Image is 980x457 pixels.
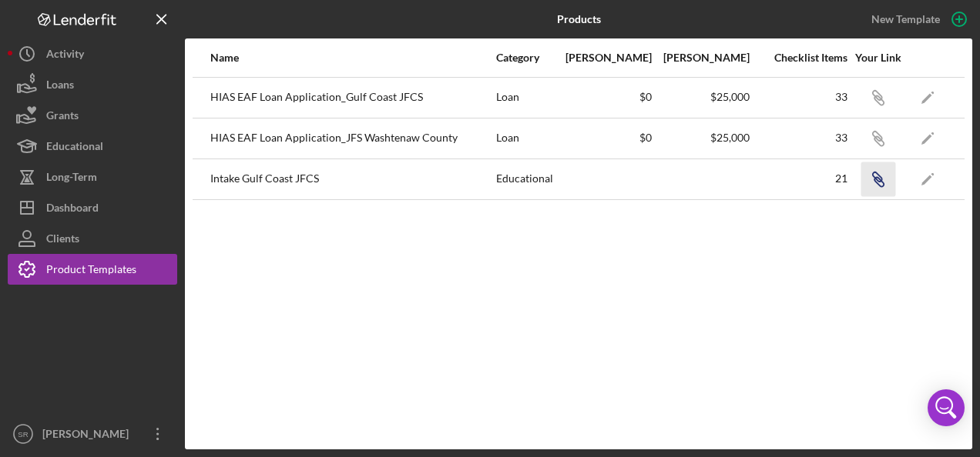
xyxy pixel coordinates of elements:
div: [PERSON_NAME] [39,419,139,453]
div: Grants [46,100,79,135]
text: SR [18,430,28,439]
button: Product Templates [8,254,177,285]
button: Grants [8,100,177,131]
div: HIAS EAF Loan Application_Gulf Coast JFCS [210,78,495,117]
button: New Template [862,8,972,31]
div: Product Templates [46,254,136,289]
div: Name [210,52,495,64]
div: Loans [46,69,74,104]
div: $25,000 [653,132,750,144]
div: Dashboard [46,192,99,227]
div: Clients [46,223,79,258]
div: HIAS EAF Loan Application_JFS Washtenaw County [210,119,495,158]
div: Loan [496,78,554,117]
div: Checklist Items [751,52,847,64]
div: Category [496,52,554,64]
button: Clients [8,223,177,254]
div: 21 [751,172,847,185]
div: $0 [555,132,652,144]
div: $0 [555,91,652,103]
div: 33 [751,132,847,144]
button: Activity [8,38,177,69]
div: 33 [751,91,847,103]
button: Dashboard [8,192,177,223]
div: $25,000 [653,91,750,103]
button: Loans [8,69,177,100]
div: Open Intercom Messenger [928,389,965,426]
button: Educational [8,131,177,162]
div: Long-Term [46,162,97,196]
button: SR[PERSON_NAME] [8,419,177,449]
div: [PERSON_NAME] [555,52,652,64]
div: Educational [46,131,103,165]
div: Intake Gulf Coast JFCS [210,160,495,198]
div: New Template [871,8,940,31]
div: Loan [496,119,554,158]
div: Your Link [849,52,907,64]
div: [PERSON_NAME] [653,52,750,64]
button: Long-Term [8,162,177,192]
div: Activity [46,38,84,73]
div: Educational [496,160,554,198]
b: Products [557,13,601,25]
